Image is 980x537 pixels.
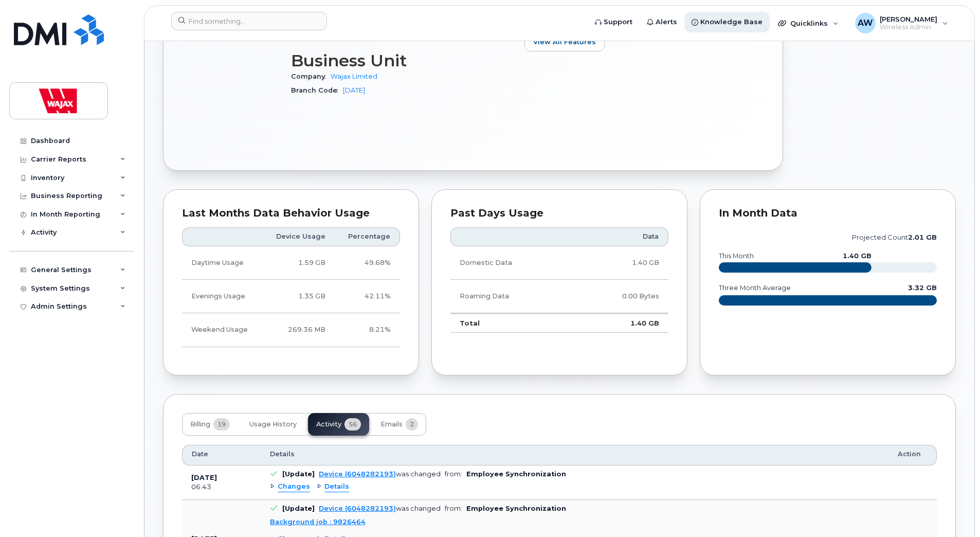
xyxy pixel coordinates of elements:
td: 269.36 MB [262,313,335,347]
b: Employee Synchronization [466,470,566,478]
td: 0.00 Bytes [573,280,668,313]
td: 1.40 GB [573,246,668,280]
span: Support [604,17,632,27]
td: 1.40 GB [573,313,668,333]
input: Find something... [171,12,327,30]
span: Billing [190,420,210,428]
div: Quicklinks [771,13,846,33]
span: Branch Code [291,86,343,94]
b: [Update] [282,470,315,478]
td: Daytime Usage [182,246,262,280]
span: 19 [213,418,230,431]
text: this month [718,252,754,260]
tr: Friday from 6:00pm to Monday 8:00am [182,313,400,347]
div: Andrew Warren [848,13,955,33]
b: Employee Synchronization [466,505,566,512]
td: Domestic Data [450,246,573,280]
th: Device Usage [262,227,335,246]
span: [PERSON_NAME] [880,15,937,23]
div: Past Days Usage [450,208,668,219]
span: Date [192,450,208,459]
td: 1.59 GB [262,246,335,280]
td: Roaming Data [450,280,573,313]
text: 1.40 GB [843,252,872,260]
td: 1.35 GB [262,280,335,313]
div: was changed [319,505,441,512]
span: Alerts [656,17,677,27]
span: Wireless Admin [880,23,937,31]
a: Device (6048282193) [319,505,396,512]
a: [DATE] [343,86,365,94]
span: Changes [278,482,310,492]
b: [DATE] [191,474,217,481]
span: from: [445,470,462,478]
tspan: 2.01 GB [908,234,937,241]
a: Knowledge Base [684,12,770,32]
div: Last Months Data Behavior Usage [182,208,400,219]
a: Wajax Limited [331,73,377,80]
text: 3.32 GB [908,284,937,292]
td: 8.21% [335,313,400,347]
span: Knowledge Base [700,17,763,27]
span: Company [291,73,331,80]
a: Alerts [640,12,684,32]
span: Details [270,450,295,459]
h3: Business Unit [291,51,512,70]
span: View All Features [533,37,596,47]
div: In Month Data [719,208,937,219]
th: Data [573,227,668,246]
a: Support [588,12,640,32]
th: Percentage [335,227,400,246]
span: 2 [406,418,418,431]
td: Total [450,313,573,333]
button: View All Features [524,33,605,51]
text: projected count [852,234,937,241]
td: Evenings Usage [182,280,262,313]
div: 06:43 [191,482,251,492]
th: Action [888,445,937,466]
span: Usage History [249,420,297,428]
span: Quicklinks [790,19,828,27]
a: Background job : 9826464 [270,518,366,526]
tr: Weekdays from 6:00pm to 8:00am [182,280,400,313]
b: [Update] [282,505,315,512]
text: three month average [718,284,791,292]
td: Weekend Usage [182,313,262,347]
span: Emails [380,420,403,428]
span: AW [858,17,873,29]
td: 42.11% [335,280,400,313]
td: 49.68% [335,246,400,280]
span: from: [445,505,462,512]
div: was changed [319,470,441,478]
a: Device (6048282193) [319,470,396,478]
span: Details [324,482,349,492]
